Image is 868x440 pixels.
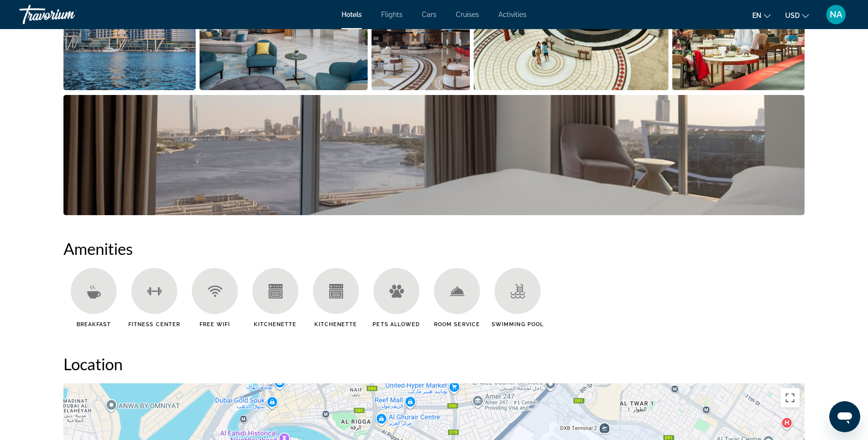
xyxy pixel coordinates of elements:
[492,321,543,328] span: Swimming Pool
[63,354,805,374] h2: Location
[830,10,842,19] span: NA
[456,11,479,18] a: Cruises
[314,321,357,328] span: Kitchenette
[785,12,800,19] span: USD
[372,321,420,328] span: Pets Allowed
[128,321,180,328] span: Fitness Center
[422,11,436,18] a: Cars
[752,12,761,19] span: en
[77,321,111,328] span: Breakfast
[63,94,805,216] button: Open full-screen image slider
[780,388,800,408] button: Toggle fullscreen view
[63,239,805,258] h2: Amenities
[785,8,809,22] button: Change currency
[823,4,849,25] button: User Menu
[19,2,116,27] a: Travorium
[381,11,403,18] a: Flights
[341,11,362,18] a: Hotels
[254,321,296,328] span: Kitchenette
[434,321,480,328] span: Room Service
[498,11,527,18] a: Activities
[200,321,231,328] span: Free WiFi
[829,401,860,432] iframe: Button to launch messaging window
[752,8,771,22] button: Change language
